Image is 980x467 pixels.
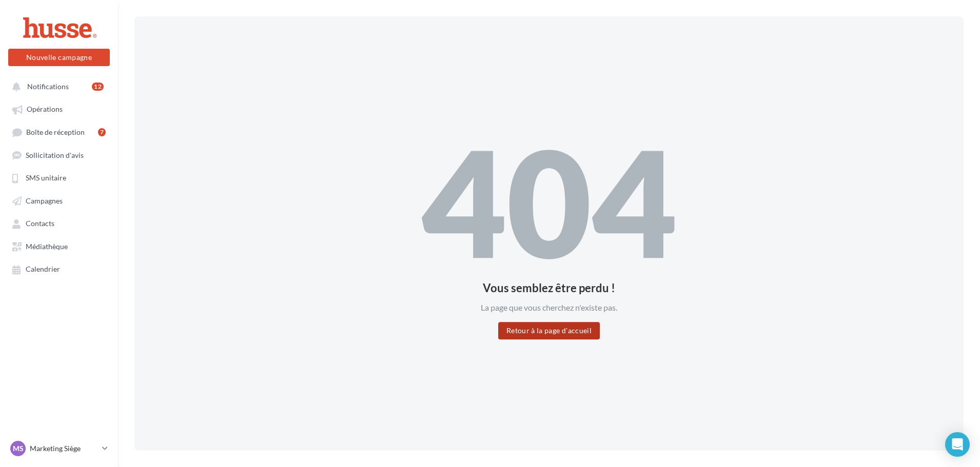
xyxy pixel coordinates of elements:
[26,196,63,205] span: Campagnes
[27,82,69,91] span: Notifications
[6,123,112,141] a: Boîte de réception7
[26,151,84,159] span: Sollicitation d'avis
[8,49,110,66] button: Nouvelle campagne
[8,439,110,458] a: MS Marketing Siège
[421,282,677,294] div: Vous semblez être perdu !
[98,128,106,136] div: 7
[6,237,112,255] a: Médiathèque
[26,265,60,274] span: Calendrier
[30,443,98,454] p: Marketing Siège
[92,83,104,91] div: 12
[498,322,600,339] button: Retour à la page d'accueil
[13,443,24,454] span: MS
[421,302,677,314] div: La page que vous cherchez n'existe pas.
[26,219,54,228] span: Contacts
[6,214,112,232] a: Contacts
[26,242,68,251] span: Médiathèque
[6,168,112,187] a: SMS unitaire
[26,128,85,136] span: Boîte de réception
[26,174,66,182] span: SMS unitaire
[6,99,112,118] a: Opérations
[421,128,677,275] div: 404
[6,146,112,164] a: Sollicitation d'avis
[6,77,108,95] button: Notifications 12
[6,259,112,278] a: Calendrier
[945,432,970,457] div: Open Intercom Messenger
[6,191,112,210] a: Campagnes
[27,105,63,114] span: Opérations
